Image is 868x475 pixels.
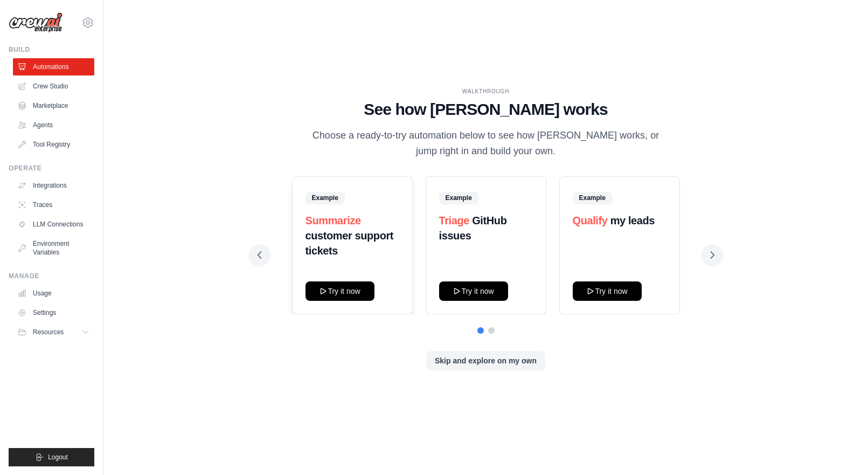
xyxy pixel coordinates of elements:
span: Example [573,192,612,204]
a: Marketplace [13,97,94,114]
p: Choose a ready-to-try automation below to see how [PERSON_NAME] works, or jump right in and build... [305,128,667,160]
a: Settings [13,304,94,321]
strong: customer support tickets [305,230,394,257]
span: Qualify [573,215,608,226]
strong: GitHub issues [439,215,507,242]
div: Operate [9,164,94,173]
button: Resources [13,323,94,341]
a: Environment Variables [13,235,94,261]
button: Try it now [305,281,374,301]
span: Resources [33,328,64,336]
a: Usage [13,285,94,302]
button: Try it now [439,281,508,301]
a: Automations [13,58,94,75]
strong: my leads [610,215,655,226]
div: Manage [9,272,94,280]
span: Logout [48,453,68,462]
span: Triage [439,215,470,226]
div: WALKTHROUGH [258,87,714,95]
a: LLM Connections [13,216,94,233]
a: Crew Studio [13,78,94,95]
a: Tool Registry [13,136,94,153]
span: Example [439,192,478,204]
button: Skip and explore on my own [426,351,545,370]
div: Build [9,45,94,54]
a: Agents [13,116,94,134]
span: Summarize [305,215,361,226]
a: Traces [13,196,94,214]
h1: See how [PERSON_NAME] works [258,100,714,119]
span: Example [305,192,345,204]
button: Logout [9,448,94,466]
button: Try it now [573,281,642,301]
img: Logo [9,12,63,33]
a: Integrations [13,177,94,194]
